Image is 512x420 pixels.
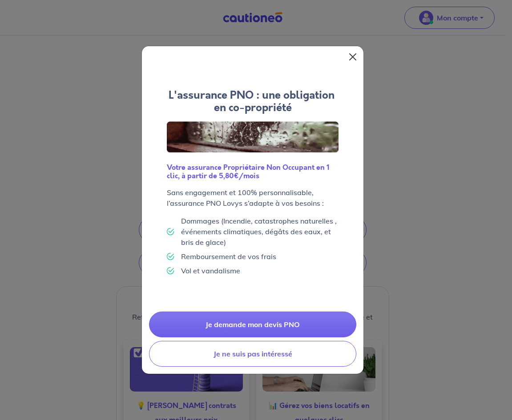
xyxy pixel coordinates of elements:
[167,187,339,208] p: Sans engagement et 100% personnalisable, l’assurance PNO Lovys s’adapte à vos besoins :
[149,312,356,337] a: Je demande mon devis PNO
[181,251,276,262] p: Remboursement de vos frais
[181,216,339,248] p: Dommages (Incendie, catastrophes naturelles , événements climatiques, dégâts des eaux, et bris de...
[167,163,339,180] h6: Votre assurance Propriétaire Non Occupant en 1 clic, à partir de 5,80€/mois
[181,265,240,276] p: Vol et vandalisme
[149,341,356,367] button: Je ne suis pas intéressé
[167,121,339,152] img: Logo Lovys
[167,89,339,114] h4: L'assurance PNO : une obligation en co-propriété
[346,50,360,64] button: Close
